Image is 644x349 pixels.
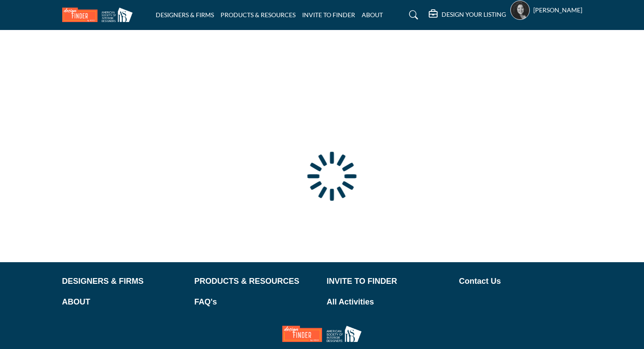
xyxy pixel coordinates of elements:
a: Contact Us [459,275,582,287]
h5: DESIGN YOUR LISTING [442,11,506,19]
a: FAQ's [195,296,318,308]
img: Site Logo [62,7,137,22]
a: INVITE TO FINDER [302,11,355,19]
a: DESIGNERS & FIRMS [156,11,214,19]
a: Search [401,8,424,22]
a: ABOUT [362,11,383,19]
a: DESIGNERS & FIRMS [62,275,185,287]
a: PRODUCTS & RESOURCES [195,275,318,287]
a: ABOUT [62,296,185,308]
button: Show hide supplier dropdown [510,0,530,20]
img: No Site Logo [282,326,362,342]
a: PRODUCTS & RESOURCES [221,11,296,19]
a: INVITE TO FINDER [327,275,450,287]
div: DESIGN YOUR LISTING [429,10,506,20]
a: All Activities [327,296,450,308]
h5: [PERSON_NAME] [533,6,582,15]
